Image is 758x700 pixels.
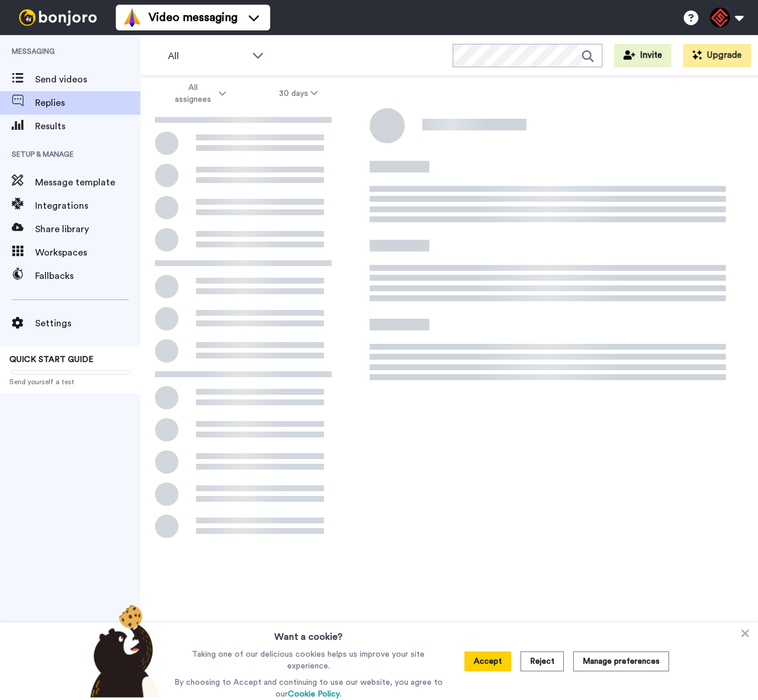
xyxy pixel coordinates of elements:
[171,649,446,672] p: Taking one of our delicious cookies helps us improve your site experience.
[168,49,246,63] span: All
[35,222,140,236] span: Share library
[464,651,511,671] button: Accept
[573,651,669,671] button: Manage preferences
[683,44,751,67] button: Upgrade
[123,8,142,27] img: vm-color.svg
[149,9,237,26] span: Video messaging
[253,83,344,104] button: 30 days
[288,690,340,698] a: Cookie Policy
[35,73,140,87] span: Send videos
[274,623,343,644] h3: Want a cookie?
[171,677,446,700] p: By choosing to Accept and continuing to use our website, you agree to our .
[169,82,216,105] span: All assignees
[143,77,253,110] button: All assignees
[80,604,166,698] img: bear-with-cookie.png
[35,175,140,189] span: Message template
[35,96,140,110] span: Replies
[9,356,94,364] span: QUICK START GUIDE
[35,269,140,283] span: Fallbacks
[14,9,102,26] img: bj-logo-header-white.svg
[35,119,140,133] span: Results
[614,44,671,67] button: Invite
[35,316,140,330] span: Settings
[9,377,131,387] span: Send yourself a test
[35,199,140,213] span: Integrations
[521,651,564,671] button: Reject
[35,246,140,260] span: Workspaces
